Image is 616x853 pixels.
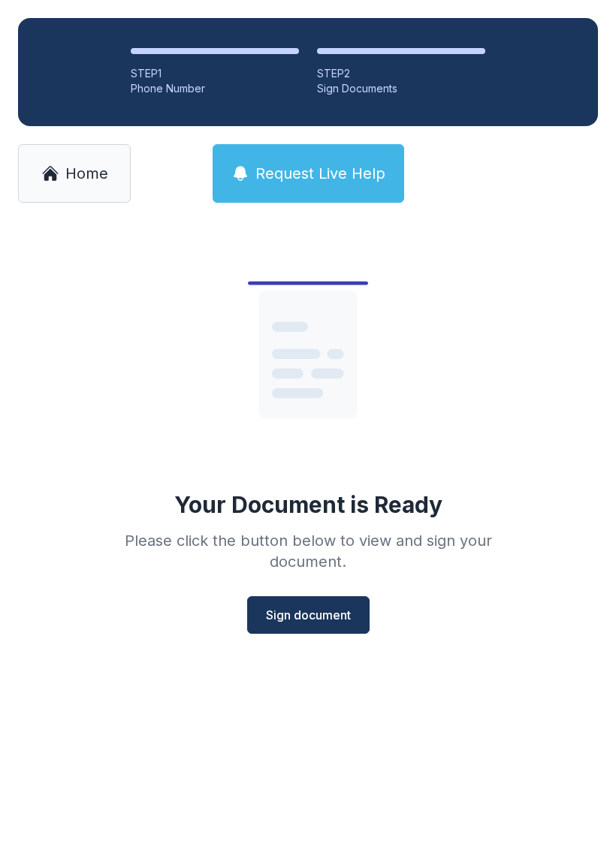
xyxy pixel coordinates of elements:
span: Request Live Help [255,163,385,184]
div: Please click the button below to view and sign your document. [92,530,524,572]
div: STEP 2 [317,66,485,81]
div: Your Document is Ready [174,491,442,518]
span: Home [65,163,108,184]
div: Phone Number [131,81,299,96]
div: STEP 1 [131,66,299,81]
span: Sign document [266,606,351,624]
div: Sign Documents [317,81,485,96]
